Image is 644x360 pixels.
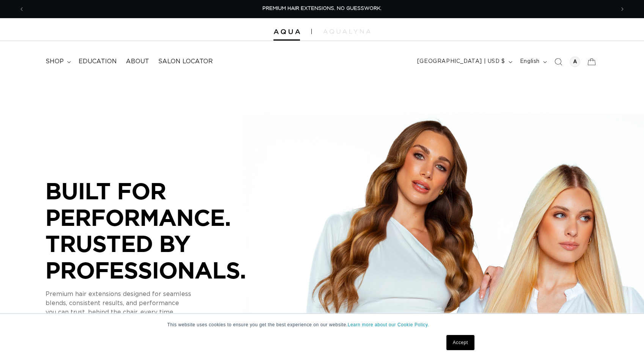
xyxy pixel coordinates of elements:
[13,2,30,16] button: Previous announcement
[262,6,382,11] span: PREMIUM HAIR EXTENSIONS. NO GUESSWORK.
[121,53,154,70] a: About
[348,322,429,327] a: Learn more about our Cookie Policy.
[126,58,149,66] span: About
[413,55,515,69] button: [GEOGRAPHIC_DATA] | USD $
[323,29,371,34] img: aqualyna.com
[46,58,64,66] span: shop
[46,290,273,317] p: Premium hair extensions designed for seamless blends, consistent results, and performance you can...
[614,2,631,16] button: Next announcement
[515,55,550,69] button: English
[41,53,74,70] summary: shop
[273,29,300,34] img: Aqua Hair Extensions
[520,58,540,66] span: English
[167,321,477,328] p: This website uses cookies to ensure you get the best experience on our website.
[417,58,505,66] span: [GEOGRAPHIC_DATA] | USD $
[154,53,217,70] a: Salon Locator
[79,58,117,66] span: Education
[550,53,567,70] summary: Search
[158,58,213,66] span: Salon Locator
[74,53,121,70] a: Education
[446,335,474,350] a: Accept
[46,178,273,283] p: BUILT FOR PERFORMANCE. TRUSTED BY PROFESSIONALS.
